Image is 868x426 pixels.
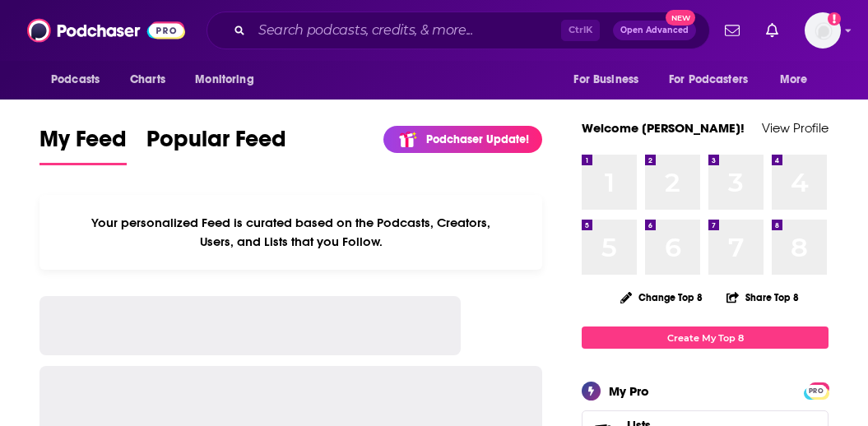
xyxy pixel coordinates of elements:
[718,16,746,44] a: Show notifications dropdown
[805,12,841,49] img: User Profile
[762,120,829,136] a: View Profile
[780,68,808,91] span: More
[146,125,286,165] a: Popular Feed
[130,68,165,91] span: Charts
[146,125,286,163] span: Popular Feed
[666,10,695,25] span: New
[27,15,185,46] img: Podchaser - Follow, Share and Rate Podcasts
[39,125,127,165] a: My Feed
[573,68,638,91] span: For Business
[658,64,772,95] button: open menu
[805,12,841,49] button: Show profile menu
[183,64,275,95] button: open menu
[252,17,561,44] input: Search podcasts, credits, & more...
[426,132,529,146] p: Podchaser Update!
[51,68,100,91] span: Podcasts
[562,64,659,95] button: open menu
[609,383,649,399] div: My Pro
[610,287,713,308] button: Change Top 8
[195,68,253,91] span: Monitoring
[805,12,841,49] span: Logged in as rpearson
[759,16,785,44] a: Show notifications dropdown
[669,68,748,91] span: For Podcasters
[582,326,829,349] a: Create My Top 8
[39,64,121,95] button: open menu
[39,195,542,270] div: Your personalized Feed is curated based on the Podcasts, Creators, Users, and Lists that you Follow.
[828,12,841,25] svg: Add a profile image
[39,125,127,163] span: My Feed
[561,20,600,41] span: Ctrl K
[207,12,710,49] div: Search podcasts, credits, & more...
[806,385,826,397] span: PRO
[582,120,745,136] a: Welcome [PERSON_NAME]!
[768,64,829,95] button: open menu
[620,26,689,35] span: Open Advanced
[726,281,800,313] button: Share Top 8
[119,64,175,95] a: Charts
[806,384,826,396] a: PRO
[613,21,696,40] button: Open AdvancedNew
